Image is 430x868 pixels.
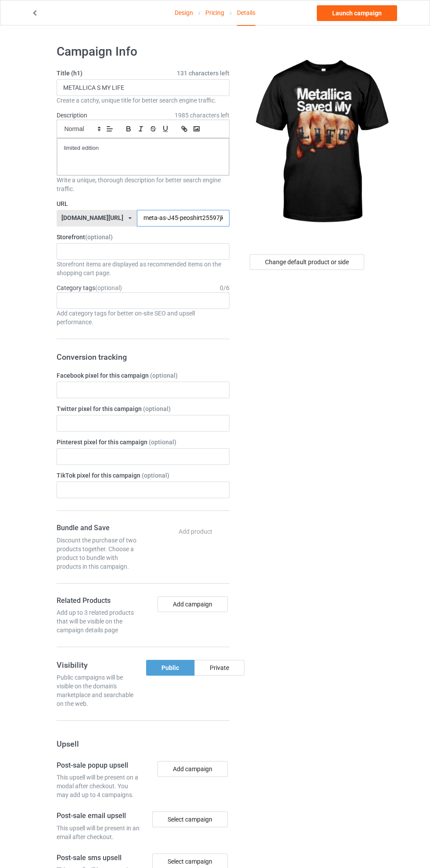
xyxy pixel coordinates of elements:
span: (optional) [85,234,113,241]
span: (optional) [142,472,169,479]
label: TikTok pixel for this campaign [57,471,229,480]
span: (optional) [149,439,176,446]
div: 0 / 6 [220,283,229,292]
a: Design [175,0,193,25]
span: (optional) [150,372,178,379]
h4: Post-sale popup upsell [57,761,140,770]
button: Add campaign [158,761,228,777]
div: Write a unique, thorough description for better search engine traffic. [57,176,229,193]
h3: Upsell [57,739,229,749]
label: Title (h1) [57,69,229,78]
label: Storefront [57,233,229,241]
span: (optional) [143,405,171,412]
div: Details [237,0,255,26]
label: Twitter pixel for this campaign [57,404,229,413]
h3: Conversion tracking [57,352,229,362]
h4: Post-sale sms upsell [57,854,140,863]
div: This upsell will be present on a modal after checkout. You may add up to 4 campaigns. [57,773,140,799]
div: Create a catchy, unique title for better search engine traffic. [57,96,229,105]
h4: Related Products [57,596,140,606]
div: Discount the purchase of two products together. Choose a product to bundle with products in this ... [57,536,140,571]
div: Public campaigns will be visible on the domain's marketplace and searchable on the web. [57,673,140,708]
h4: Bundle and Save [57,524,140,533]
h1: Campaign Info [57,44,229,60]
span: 1985 characters left [175,111,229,120]
div: Add category tags for better on-site SEO and upsell performance. [57,309,229,326]
div: Select campaign [152,811,228,827]
label: Category tags [57,283,122,292]
label: Description [57,112,87,119]
div: [DOMAIN_NAME][URL] [61,215,123,221]
label: Facebook pixel for this campaign [57,371,229,380]
div: Private [194,660,244,676]
a: Launch campaign [317,5,397,21]
a: Pricing [205,0,224,25]
h3: Visibility [57,660,140,670]
div: This upsell will be present in an email after checkout. [57,824,140,841]
span: 131 characters left [177,69,229,78]
label: Pinterest pixel for this campaign [57,438,229,446]
div: Add up to 3 related products that will be visible on the campaign details page [57,608,140,634]
p: limited edition [64,144,222,152]
button: Add campaign [158,596,228,612]
div: Storefront items are displayed as recommended items on the shopping cart page. [57,260,229,277]
div: Public [146,660,194,676]
div: Change default product or side [250,254,364,270]
span: (optional) [95,284,122,291]
label: URL [57,199,229,208]
h4: Post-sale email upsell [57,811,140,821]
